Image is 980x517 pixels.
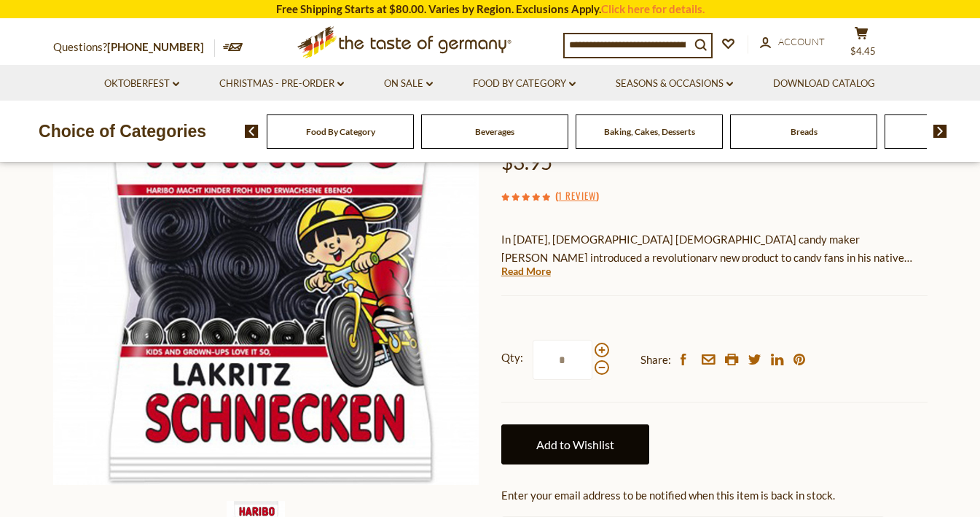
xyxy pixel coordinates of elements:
[850,45,876,57] span: $4.45
[53,58,479,485] img: Haribo Rotella "Schnecken" Licorice Wheels in Bag
[107,40,204,53] a: [PHONE_NUMBER]
[616,76,733,92] a: Seasons & Occasions
[384,76,433,92] a: On Sale
[475,126,514,137] a: Beverages
[773,76,875,92] a: Download Catalog
[501,349,523,367] strong: Qty:
[473,76,576,92] a: Food By Category
[501,264,551,279] a: Read More
[501,230,928,267] p: In [DATE], [DEMOGRAPHIC_DATA] [DEMOGRAPHIC_DATA] candy maker [PERSON_NAME] introduced a revolutio...
[640,351,671,369] span: Share:
[555,188,599,203] span: ( )
[53,38,215,57] p: Questions?
[501,424,649,464] a: Add to Wishlist
[558,188,596,204] a: 1 Review
[601,2,705,15] a: Click here for details.
[778,36,825,47] span: Account
[604,126,695,137] a: Baking, Cakes, Desserts
[306,126,375,137] a: Food By Category
[533,340,592,380] input: Qty:
[219,76,344,92] a: Christmas - PRE-ORDER
[933,125,947,138] img: next arrow
[245,125,259,138] img: previous arrow
[501,486,928,505] div: Enter your email address to be notified when this item is back in stock.
[840,26,884,63] button: $4.45
[760,34,825,50] a: Account
[104,76,179,92] a: Oktoberfest
[791,126,818,137] a: Breads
